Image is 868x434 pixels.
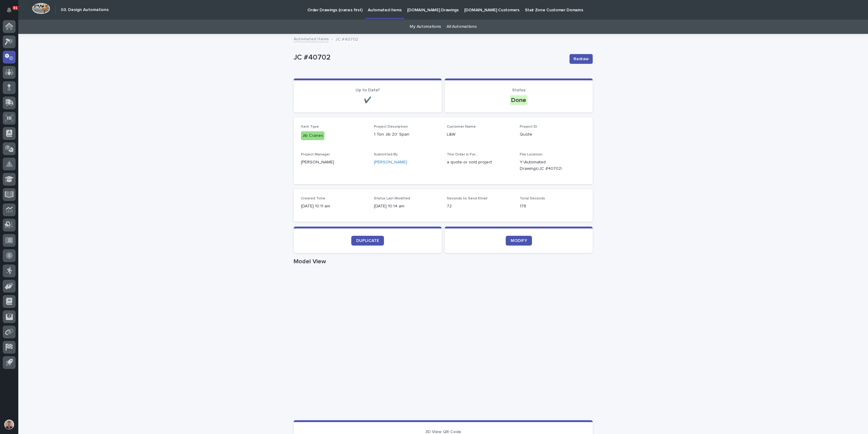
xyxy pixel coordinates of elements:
[520,131,585,138] p: Quote
[8,7,16,17] div: Notifications91
[374,125,408,129] span: Project Description
[520,159,571,172] : Y:\Automated Drawings\JC #40702\
[301,159,367,166] p: [PERSON_NAME]
[410,20,441,34] a: My Automations
[506,236,532,246] a: MODIFY
[511,239,527,243] span: MODIFY
[294,35,329,42] a: Automated Items
[3,418,16,431] button: users-avatar
[294,53,565,62] p: JC #40702
[301,131,324,140] div: Jib Cranes
[374,131,439,138] p: 1 Ton Jib 20' Span
[447,131,512,138] p: L&W
[447,203,512,210] p: 72
[510,95,527,105] div: Done
[520,153,542,156] span: File Location
[520,197,545,200] span: Total Seconds
[374,197,410,200] span: Status Last Modified
[447,159,512,166] p: a quote or sold project
[356,88,380,92] span: Up to Date?
[294,268,593,420] iframe: Model View
[447,20,476,34] a: All Automations
[351,236,384,246] a: DUPLICATE
[520,125,537,129] span: Project ID
[301,203,367,210] p: [DATE] 10:11 am
[301,153,330,156] span: Project Manager
[32,3,50,14] img: Workspace Logo
[356,239,379,243] span: DUPLICATE
[512,88,526,92] span: Status
[301,197,325,200] span: Created Time
[447,153,478,156] span: This Order is For...
[374,159,407,166] a: [PERSON_NAME]
[374,203,439,210] p: [DATE] 10:14 am
[61,7,109,13] h2: 03. Design Automations
[301,97,434,104] p: ✔️
[374,153,398,156] span: Submitted By
[301,125,319,129] span: Item Type
[3,4,16,16] button: Notifications
[294,258,593,265] h1: Model View
[13,6,17,10] p: 91
[335,35,358,42] p: JC #40702
[520,203,585,210] p: 178
[447,197,487,200] span: Seconds to Send Email
[570,54,593,64] button: Redraw
[425,430,461,434] span: 3D View QR Code
[447,125,476,129] span: Customer Name
[573,56,589,62] span: Redraw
